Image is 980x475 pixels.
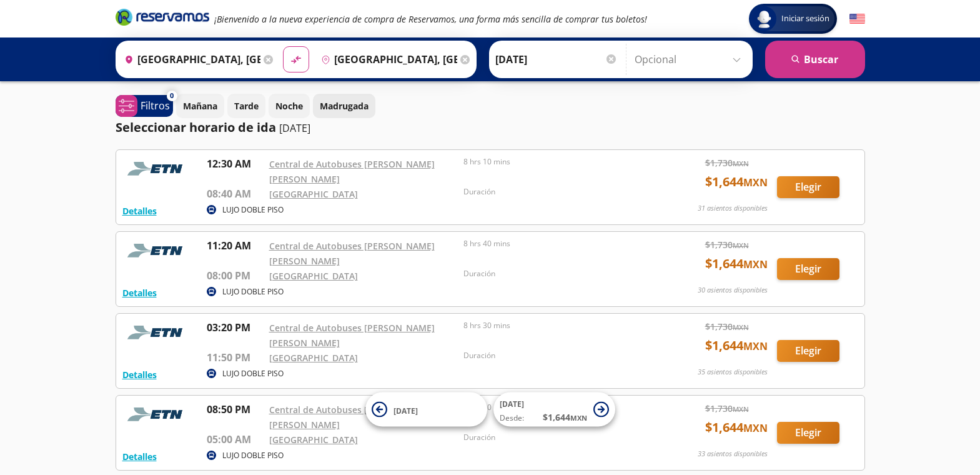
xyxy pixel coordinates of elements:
[222,450,284,461] p: LUJO DOBLE PISO
[777,176,839,198] button: Elegir
[269,322,435,349] a: Central de Autobuses [PERSON_NAME] [PERSON_NAME]
[269,352,358,364] a: [GEOGRAPHIC_DATA]
[743,257,768,271] small: MXN
[495,44,618,75] input: Elegir Fecha
[122,320,191,345] img: RESERVAMOS
[705,320,749,333] span: $ 1,730
[214,13,647,25] em: ¡Bienvenido a la nueva experiencia de compra de Reservamos, una forma más sencilla de comprar tus...
[463,268,652,279] p: Duración
[733,241,749,250] small: MXN
[122,450,157,463] button: Detalles
[207,432,263,447] p: 05:00 AM
[463,186,652,197] p: Duración
[122,238,191,263] img: RESERVAMOS
[207,238,263,253] p: 11:20 AM
[463,350,652,361] p: Duración
[698,449,768,459] p: 33 asientos disponibles
[463,320,652,331] p: 8 hrs 30 mins
[705,336,768,355] span: $ 1,644
[122,402,191,427] img: RESERVAMOS
[765,41,865,78] button: Buscar
[777,422,839,444] button: Elegir
[141,98,170,113] p: Filtros
[698,203,768,214] p: 31 asientos disponibles
[570,413,587,422] small: MXN
[393,405,418,416] span: [DATE]
[777,258,839,280] button: Elegir
[269,94,310,118] button: Noche
[176,94,224,118] button: Mañana
[269,270,358,282] a: [GEOGRAPHIC_DATA]
[313,94,375,118] button: Madrugada
[269,188,358,200] a: [GEOGRAPHIC_DATA]
[777,340,839,362] button: Elegir
[733,159,749,168] small: MXN
[635,44,746,75] input: Opcional
[207,156,263,171] p: 12:30 AM
[463,156,652,167] p: 8 hrs 10 mins
[743,176,768,189] small: MXN
[269,240,435,267] a: Central de Autobuses [PERSON_NAME] [PERSON_NAME]
[222,286,284,297] p: LUJO DOBLE PISO
[463,432,652,443] p: Duración
[119,44,260,75] input: Buscar Origen
[705,156,749,169] span: $ 1,730
[275,99,303,112] p: Noche
[207,268,263,283] p: 08:00 PM
[500,412,524,424] span: Desde:
[733,404,749,414] small: MXN
[269,158,435,185] a: Central de Autobuses [PERSON_NAME] [PERSON_NAME]
[122,204,157,217] button: Detalles
[116,95,173,117] button: 0Filtros
[227,94,265,118] button: Tarde
[463,238,652,249] p: 8 hrs 40 mins
[207,350,263,365] p: 11:50 PM
[705,402,749,415] span: $ 1,730
[365,392,487,427] button: [DATE]
[234,99,259,112] p: Tarde
[849,11,865,27] button: English
[116,7,209,26] i: Brand Logo
[543,411,587,424] span: $ 1,644
[500,399,524,409] span: [DATE]
[222,204,284,216] p: LUJO DOBLE PISO
[320,99,369,112] p: Madrugada
[316,44,457,75] input: Buscar Destino
[207,186,263,201] p: 08:40 AM
[705,254,768,273] span: $ 1,644
[207,320,263,335] p: 03:20 PM
[116,118,276,137] p: Seleccionar horario de ida
[183,99,217,112] p: Mañana
[705,172,768,191] span: $ 1,644
[698,285,768,296] p: 30 asientos disponibles
[116,7,209,30] a: Brand Logo
[122,286,157,299] button: Detalles
[705,418,768,437] span: $ 1,644
[269,434,358,446] a: [GEOGRAPHIC_DATA]
[269,404,435,431] a: Central de Autobuses [PERSON_NAME] [PERSON_NAME]
[698,367,768,377] p: 35 asientos disponibles
[743,421,768,435] small: MXN
[776,12,834,25] span: Iniciar sesión
[122,156,191,181] img: RESERVAMOS
[170,91,174,101] span: 0
[743,339,768,353] small: MXN
[122,368,157,381] button: Detalles
[493,392,615,427] button: [DATE]Desde:$1,644MXN
[705,238,749,251] span: $ 1,730
[279,121,310,136] p: [DATE]
[207,402,263,417] p: 08:50 PM
[733,322,749,332] small: MXN
[222,368,284,379] p: LUJO DOBLE PISO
